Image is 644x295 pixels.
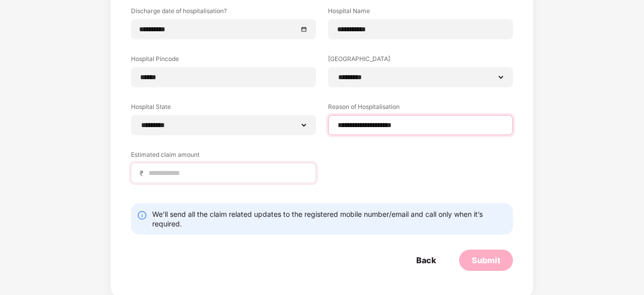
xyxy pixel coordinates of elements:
img: svg+xml;base64,PHN2ZyBpZD0iSW5mby0yMHgyMCIgeG1sbnM9Imh0dHA6Ly93d3cudzMub3JnLzIwMDAvc3ZnIiB3aWR0aD... [137,210,147,220]
div: Submit [472,255,500,266]
label: Discharge date of hospitalisation? [131,7,316,19]
label: Hospital Pincode [131,54,316,67]
label: [GEOGRAPHIC_DATA] [328,54,513,67]
div: We’ll send all the claim related updates to the registered mobile number/email and call only when... [152,209,507,228]
label: Reason of Hospitalisation [328,102,513,115]
div: Back [416,255,436,266]
label: Estimated claim amount [131,150,316,163]
span: ₹ [140,168,148,178]
label: Hospital Name [328,7,513,19]
label: Hospital State [131,102,316,115]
